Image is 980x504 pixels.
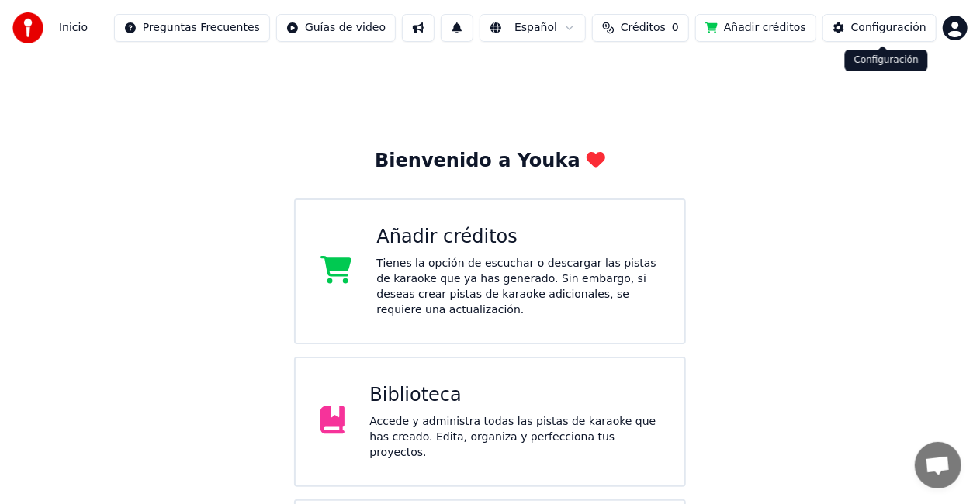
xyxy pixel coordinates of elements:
span: Créditos [621,20,666,36]
button: Guías de video [276,14,396,42]
button: Configuración [822,14,937,42]
span: Inicio [59,20,88,36]
span: 0 [672,20,679,36]
div: Biblioteca [369,383,660,408]
div: Chat abierto [915,442,961,488]
div: Accede y administra todas las pistas de karaoke que has creado. Edita, organiza y perfecciona tus... [369,414,660,461]
button: Añadir créditos [695,14,816,42]
nav: breadcrumb [59,20,88,36]
div: Bienvenido a Youka [375,149,605,174]
div: Configuración [845,50,928,71]
button: Preguntas Frecuentes [114,14,270,42]
button: Créditos0 [592,14,689,42]
img: youka [12,12,43,43]
div: Añadir créditos [376,225,660,250]
div: Configuración [851,20,926,36]
div: Tienes la opción de escuchar o descargar las pistas de karaoke que ya has generado. Sin embargo, ... [376,256,660,318]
